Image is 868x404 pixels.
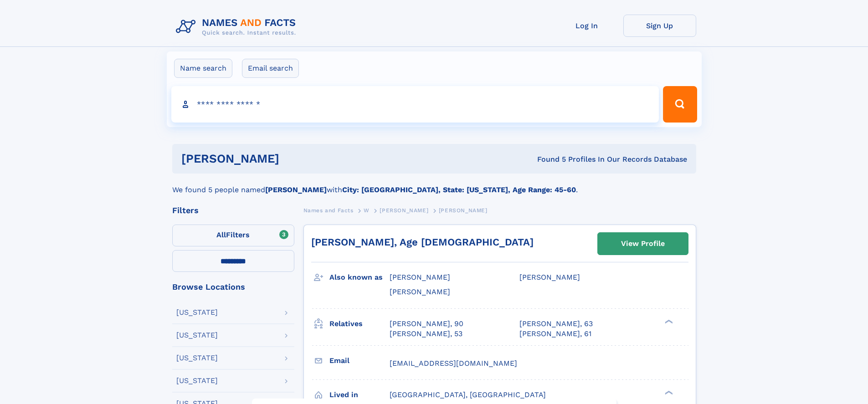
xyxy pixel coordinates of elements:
span: [PERSON_NAME] [380,207,428,214]
a: [PERSON_NAME], Age [DEMOGRAPHIC_DATA] [311,236,534,248]
label: Filters [172,225,294,246]
span: [GEOGRAPHIC_DATA], [GEOGRAPHIC_DATA] [390,390,546,399]
div: Browse Locations [172,283,294,291]
a: W [364,205,370,216]
span: [PERSON_NAME] [519,273,580,281]
a: [PERSON_NAME] [380,205,428,216]
span: [PERSON_NAME] [390,273,450,281]
label: Name search [174,59,232,78]
input: search input [171,86,659,123]
a: Names and Facts [303,205,354,216]
span: [EMAIL_ADDRESS][DOMAIN_NAME] [390,359,517,368]
a: [PERSON_NAME], 53 [390,329,462,339]
span: [PERSON_NAME] [390,287,450,296]
h1: [PERSON_NAME] [181,153,408,164]
span: [PERSON_NAME] [439,207,488,214]
div: ❯ [663,318,673,324]
b: City: [GEOGRAPHIC_DATA], State: [US_STATE], Age Range: 45-60 [342,185,576,194]
a: [PERSON_NAME], 63 [519,319,593,329]
b: [PERSON_NAME] [265,185,327,194]
div: [US_STATE] [176,309,218,316]
div: View Profile [621,233,665,254]
div: We found 5 people named with . [172,174,696,195]
a: View Profile [598,233,688,255]
a: [PERSON_NAME], 90 [390,319,463,329]
img: Logo Names and Facts [172,15,303,39]
label: Email search [242,59,299,78]
div: [US_STATE] [176,332,218,339]
div: [US_STATE] [176,377,218,384]
h3: Email [329,353,390,368]
a: Sign Up [623,15,696,37]
div: Filters [172,206,294,215]
span: All [216,230,226,239]
div: [US_STATE] [176,354,218,362]
a: [PERSON_NAME], 61 [519,329,591,339]
a: Log In [550,15,623,37]
span: W [364,207,370,214]
h3: Relatives [329,316,390,332]
div: Found 5 Profiles In Our Records Database [408,154,687,164]
h3: Also known as [329,270,390,285]
button: Search Button [663,86,697,123]
h3: Lived in [329,387,390,403]
div: ❯ [663,389,673,395]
